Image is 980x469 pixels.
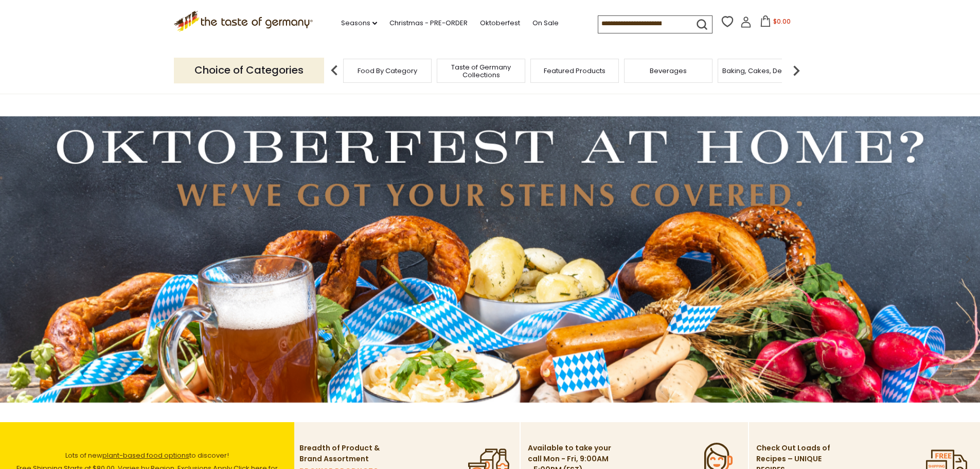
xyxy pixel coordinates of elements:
[440,63,522,79] a: Taste of Germany Collections
[773,17,791,26] span: $0.00
[722,67,802,75] a: Baking, Cakes, Desserts
[324,60,345,81] img: previous arrow
[544,67,605,75] a: Featured Products
[786,60,807,81] img: next arrow
[754,15,797,31] button: $0.00
[650,67,687,75] a: Beverages
[299,443,384,464] p: Breadth of Product & Brand Assortment
[102,450,189,460] a: plant-based food options
[174,58,324,83] p: Choice of Categories
[341,18,377,29] a: Seasons
[480,18,520,29] a: Oktoberfest
[358,67,417,75] a: Food By Category
[532,18,559,29] a: On Sale
[389,18,468,29] a: Christmas - PRE-ORDER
